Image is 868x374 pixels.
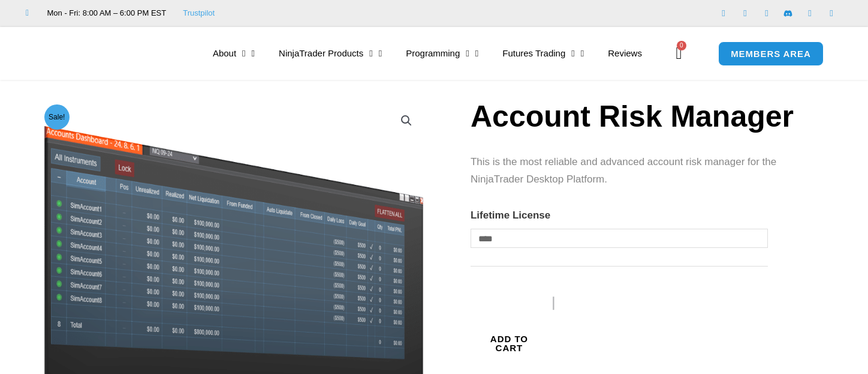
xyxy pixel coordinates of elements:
[545,284,641,285] iframe: Secure payment input frame
[658,36,700,71] a: 0
[394,40,490,67] a: Programming
[44,6,167,20] span: Mon - Fri: 8:00 AM – 6:00 PM EST
[396,110,417,131] a: View full-screen image gallery
[44,104,70,130] span: Sale!
[677,41,686,50] span: 0
[201,40,267,67] a: About
[596,40,654,67] a: Reviews
[587,298,614,310] text: ••••••
[490,40,596,67] a: Futures Trading
[471,95,821,137] h1: Account Risk Manager
[471,210,550,221] label: Lifetime License
[731,49,811,58] span: MEMBERS AREA
[267,40,394,67] a: NinjaTrader Products
[471,154,821,189] p: This is the most reliable and advanced account risk manager for the NinjaTrader Desktop Platform.
[718,41,824,66] a: MEMBERS AREA
[183,6,215,20] a: Trustpilot
[40,32,168,75] img: LogoAI | Affordable Indicators – NinjaTrader
[201,40,673,67] nav: Menu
